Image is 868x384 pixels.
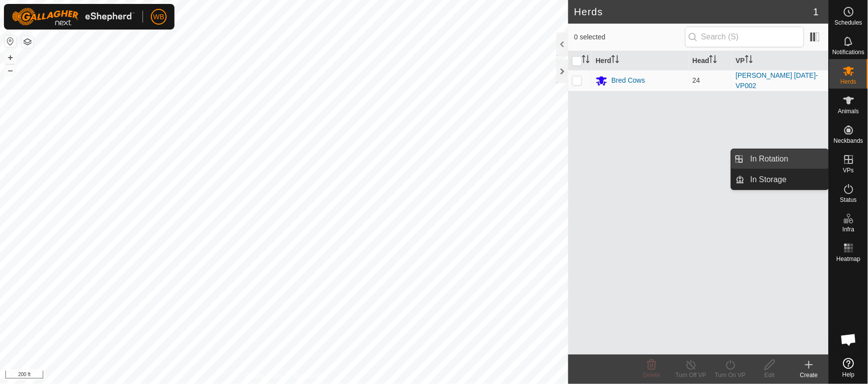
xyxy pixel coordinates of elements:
[736,71,818,90] a: [PERSON_NAME] [DATE]-VP002
[4,52,16,64] button: +
[745,170,829,190] a: In Storage
[731,170,829,190] li: In Storage
[689,51,732,70] th: Head
[671,371,711,380] div: Turn Off VP
[294,371,323,380] a: Contact Us
[732,51,829,70] th: VP
[840,79,856,85] span: Herds
[834,138,863,144] span: Neckbands
[842,372,855,378] span: Help
[750,371,789,380] div: Edit
[4,35,16,47] button: Reset Map
[751,174,787,186] span: In Storage
[711,371,750,380] div: Turn On VP
[685,27,804,47] input: Search (S)
[153,12,165,22] span: WB
[835,20,862,26] span: Schedules
[12,8,135,26] img: Gallagher Logo
[789,371,829,380] div: Create
[745,149,829,169] a: In Rotation
[829,354,868,382] a: Help
[611,75,645,86] div: Bred Cows
[693,76,700,84] span: 24
[709,57,717,64] p-sorticon: Activate to sort
[4,64,16,76] button: –
[643,372,661,379] span: Delete
[813,4,819,19] span: 1
[592,51,689,70] th: Herd
[22,36,33,48] button: Map Layers
[582,57,590,64] p-sorticon: Activate to sort
[837,256,861,262] span: Heatmap
[574,32,685,42] span: 0 selected
[842,226,854,232] span: Infra
[731,149,829,169] li: In Rotation
[745,57,753,64] p-sorticon: Activate to sort
[833,49,865,55] span: Notifications
[611,57,619,64] p-sorticon: Activate to sort
[751,153,788,165] span: In Rotation
[834,325,864,354] div: Open chat
[840,197,857,203] span: Status
[843,167,854,173] span: VPs
[245,371,282,380] a: Privacy Policy
[574,6,813,18] h2: Herds
[838,108,859,114] span: Animals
